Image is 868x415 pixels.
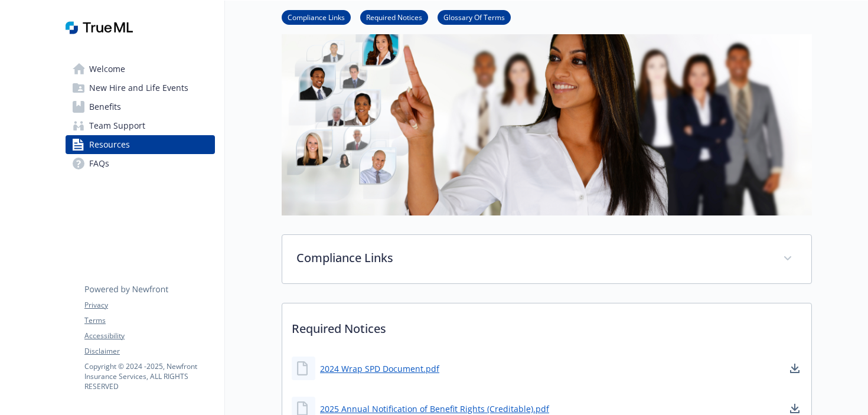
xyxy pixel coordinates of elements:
a: download document [788,361,802,375]
a: FAQs [66,154,215,173]
div: Compliance Links [282,235,811,283]
span: Team Support [89,116,145,135]
a: Privacy [84,300,214,311]
span: Resources [89,135,130,154]
a: 2025 Annual Notification of Benefit Rights (Creditable).pdf [320,403,549,415]
p: Copyright © 2024 - 2025 , Newfront Insurance Services, ALL RIGHTS RESERVED [84,361,214,391]
a: Resources [66,135,215,154]
span: Benefits [89,97,121,116]
span: Welcome [89,60,125,79]
p: Required Notices [282,303,811,347]
a: New Hire and Life Events [66,79,215,97]
a: Accessibility [84,331,214,341]
a: Benefits [66,97,215,116]
span: FAQs [89,154,109,173]
a: Team Support [66,116,215,135]
a: Welcome [66,60,215,79]
a: Glossary Of Terms [438,11,511,22]
p: Compliance Links [296,249,769,267]
a: Compliance Links [282,11,351,22]
a: 2024 Wrap SPD Document.pdf [320,362,439,375]
a: Terms [84,315,214,326]
span: New Hire and Life Events [89,79,188,97]
a: Disclaimer [84,346,214,357]
a: Required Notices [360,11,428,22]
img: resources page banner [282,4,812,215]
